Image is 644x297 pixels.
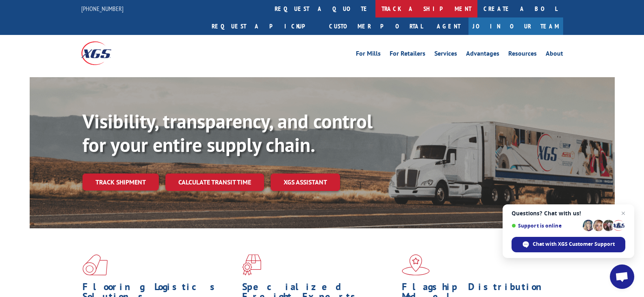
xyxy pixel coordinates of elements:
[82,254,108,275] img: xgs-icon-total-supply-chain-intelligence-red
[468,17,563,35] a: Join Our Team
[206,17,323,35] a: Request a pickup
[81,4,124,13] a: [PHONE_NUMBER]
[390,50,425,59] a: For Retailers
[434,50,457,59] a: Services
[512,210,625,217] span: Questions? Chat with us!
[546,50,563,59] a: About
[512,223,580,229] span: Support is online
[508,50,537,59] a: Resources
[533,241,615,248] span: Chat with XGS Customer Support
[512,237,625,252] span: Chat with XGS Customer Support
[402,254,430,275] img: xgs-icon-flagship-distribution-model-red
[242,254,261,275] img: xgs-icon-focused-on-flooring-red
[323,17,429,35] a: Customer Portal
[429,17,468,35] a: Agent
[610,264,634,289] a: Open chat
[271,173,340,191] a: XGS ASSISTANT
[82,173,159,191] a: Track shipment
[82,108,373,157] b: Visibility, transparency, and control for your entire supply chain.
[466,50,499,59] a: Advantages
[165,173,264,191] a: Calculate transit time
[356,50,381,59] a: For Mills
